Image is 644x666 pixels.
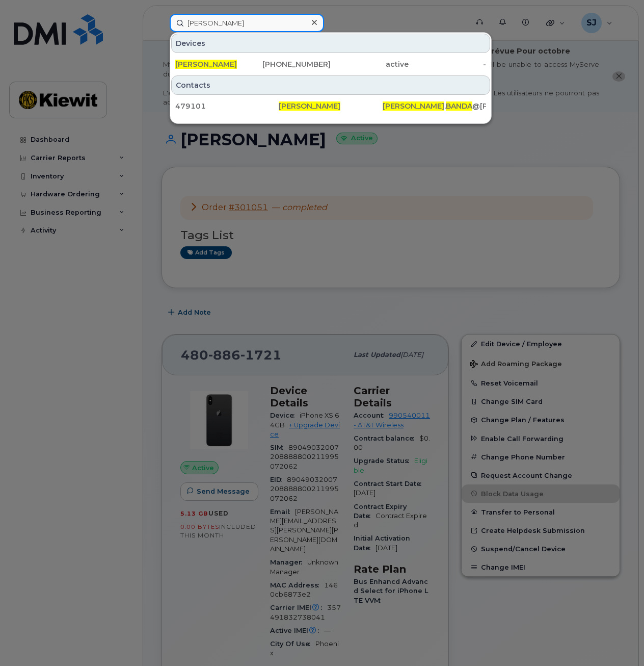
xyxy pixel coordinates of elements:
[279,101,340,111] span: [PERSON_NAME]
[175,101,279,111] div: 479101
[175,60,237,69] span: [PERSON_NAME]
[331,59,409,69] div: active
[409,59,487,69] div: -
[383,101,486,111] div: . @[PERSON_NAME][DOMAIN_NAME]
[383,101,444,111] span: [PERSON_NAME]
[171,75,490,95] div: Contacts
[446,101,472,111] span: BANDA
[171,55,490,73] a: [PERSON_NAME][PHONE_NUMBER]active-
[171,97,490,115] a: 479101[PERSON_NAME][PERSON_NAME].BANDA@[PERSON_NAME][DOMAIN_NAME]
[253,59,331,69] div: [PHONE_NUMBER]
[171,34,490,53] div: Devices
[600,622,636,658] iframe: Messenger Launcher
